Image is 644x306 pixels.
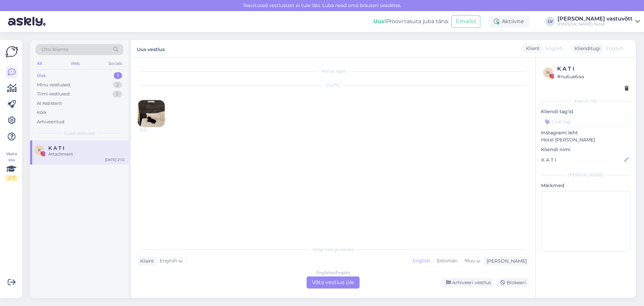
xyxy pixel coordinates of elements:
img: attachment [138,100,165,127]
div: 2 / 3 [5,175,17,181]
span: Muu [465,258,475,264]
div: # nu6ue64a [557,73,629,80]
div: All [36,59,43,68]
div: Klient [138,258,154,265]
span: Uued vestlused [64,130,95,136]
div: K A T I [557,65,629,73]
div: Socials [107,59,123,68]
div: Valige keel ja vastake [138,247,529,253]
div: Vaata siia [5,151,17,181]
div: [PERSON_NAME] hotell [557,21,633,27]
div: Estonian [433,256,461,266]
span: Otsi kliente [42,46,68,53]
div: Kõik [37,109,47,116]
div: Minu vestlused [37,82,70,88]
p: Hotel [PERSON_NAME] [541,136,631,143]
label: Uus vestlus [137,44,165,53]
div: Klient [523,45,540,52]
div: Vestlus algas [138,68,529,74]
div: [PERSON_NAME] [484,258,527,265]
div: Võta vestlus üle [307,276,360,289]
span: English [606,45,624,52]
div: English [409,256,433,266]
p: Kliendi tag'id [541,108,631,115]
div: 2 [113,82,122,88]
span: English [160,257,177,265]
span: K A T I [48,145,64,151]
input: Lisa nimi [541,156,623,164]
div: Uus [37,72,46,79]
span: English [545,45,563,52]
div: Tiimi vestlused [37,91,70,97]
div: Aktiivne [488,15,529,28]
div: Kliendi info [541,98,631,104]
div: 0 [112,91,122,97]
div: Web [69,59,81,68]
button: Emailid [451,15,480,28]
p: Instagrami leht [541,129,631,136]
div: Arhiveeritud [37,119,64,125]
div: [DATE] [138,82,529,88]
div: Proovi tasuta juba täna: [373,17,449,26]
div: Arhiveeri vestlus [442,278,494,287]
div: Attachment [48,151,125,157]
span: n [546,70,550,75]
b: Uus! [373,18,386,25]
input: Lisa tag [541,117,631,127]
p: Kliendi nimi [541,146,631,153]
div: 1 [114,72,122,79]
div: [PERSON_NAME] [541,172,631,178]
span: 21:12 [140,127,165,132]
div: [DATE] 21:12 [105,157,125,162]
div: Blokeeri [496,278,529,287]
a: [PERSON_NAME] vastuvõtt[PERSON_NAME] hotell [557,16,640,27]
div: [PERSON_NAME] vastuvõtt [557,16,633,21]
div: English to English [316,270,350,276]
div: AI Assistent [37,100,62,107]
div: Klienditugi [572,45,600,52]
div: LV [545,17,555,26]
p: Märkmed [541,182,631,189]
img: Askly Logo [5,45,18,58]
span: K [38,147,41,152]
